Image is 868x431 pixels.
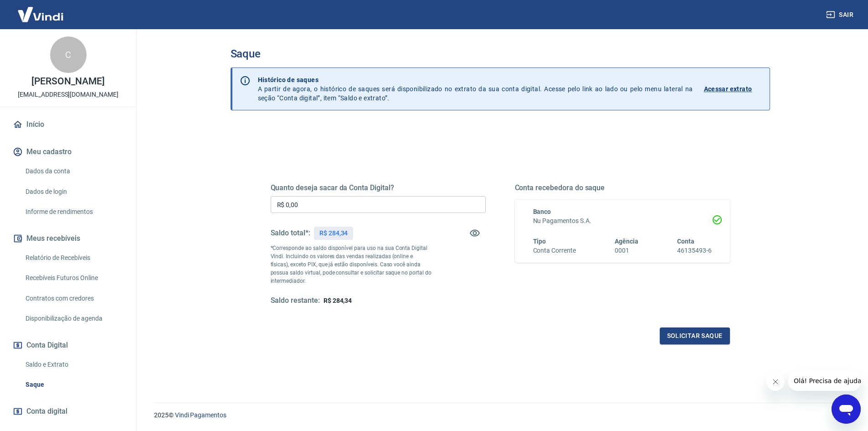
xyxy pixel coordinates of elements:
[660,327,730,344] button: Solicitar saque
[22,355,125,374] a: Saldo e Extrato
[533,238,546,245] span: Tipo
[766,373,785,391] iframe: Fechar mensagem
[704,75,762,103] a: Acessar extrato
[22,182,125,201] a: Dados de login
[11,401,125,421] a: Conta digital
[515,183,730,192] h5: Conta recebedora do saque
[31,77,104,86] p: [PERSON_NAME]
[11,114,125,135] a: Início
[175,411,226,419] a: Vindi Pagamentos
[677,246,712,255] h6: 46135493-6
[271,296,320,306] h5: Saldo restante:
[22,289,125,308] a: Contratos com credores
[154,410,846,420] p: 2025 ©
[533,208,551,215] span: Banco
[50,36,87,73] div: C
[319,228,348,238] p: R$ 284,34
[11,228,125,249] button: Meus recebíveis
[5,6,77,14] span: Olá! Precisa de ajuda?
[788,371,861,391] iframe: Mensagem da empresa
[22,375,125,394] a: Saque
[271,183,486,192] h5: Quanto deseja sacar da Conta Digital?
[258,75,693,103] p: A partir de agora, o histórico de saques será disponibilizado no extrato da sua conta digital. Ac...
[324,297,352,304] span: R$ 284,34
[22,249,125,267] a: Relatório de Recebíveis
[258,75,693,84] p: Histórico de saques
[22,162,125,181] a: Dados da conta
[22,269,125,287] a: Recebíveis Futuros Online
[271,244,432,285] p: *Corresponde ao saldo disponível para uso na sua Conta Digital Vindi. Incluindo os valores das ve...
[11,142,125,162] button: Meu cadastro
[11,335,125,355] button: Conta Digital
[11,0,70,28] img: Vindi
[704,84,752,93] p: Acessar extrato
[824,6,857,23] button: Sair
[533,216,712,226] h6: Nu Pagamentos S.A.
[18,90,118,99] p: [EMAIL_ADDRESS][DOMAIN_NAME]
[22,309,125,328] a: Disponibilização de agenda
[677,238,694,245] span: Conta
[271,228,310,238] h5: Saldo total*:
[832,395,861,424] iframe: Botão para abrir a janela de mensagens
[231,47,770,60] h3: Saque
[22,203,125,221] a: Informe de rendimentos
[615,246,638,255] h6: 0001
[533,246,576,255] h6: Conta Corrente
[615,238,638,245] span: Agência
[26,405,67,418] span: Conta digital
